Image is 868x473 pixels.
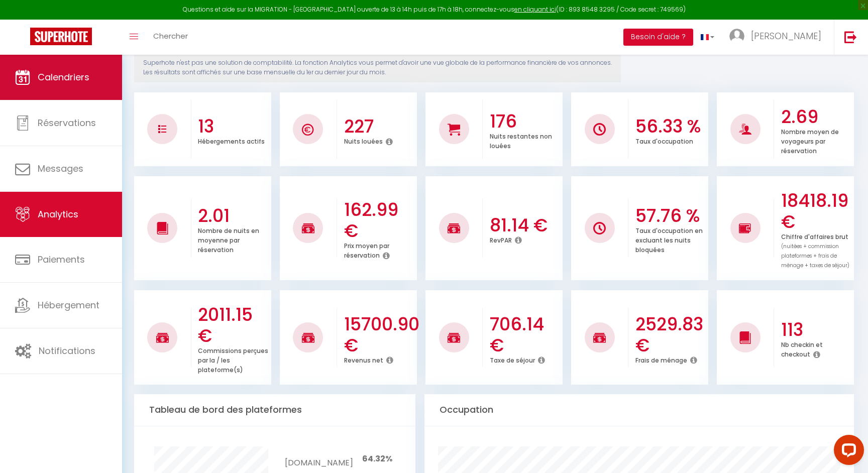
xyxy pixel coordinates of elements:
td: [DOMAIN_NAME] [285,446,353,472]
h3: 15700.90 € [344,314,415,356]
p: Taux d'occupation en excluant les nuits bloquées [635,224,703,254]
p: Nombre de nuits en moyenne par réservation [198,224,259,254]
h3: 18418.19 € [781,190,852,232]
h3: 2011.15 € [198,304,269,346]
span: Chercher [153,31,188,41]
span: (nuitées + commission plateformes + frais de ménage + taxes de séjour) [781,243,849,269]
h3: 162.99 € [344,199,415,242]
span: Réservations [38,116,96,129]
span: Paiements [38,253,85,266]
p: Chiffre d'affaires brut [781,230,849,270]
iframe: LiveChat chat widget [826,431,868,473]
a: en cliquant ici [514,5,556,14]
button: Besoin d'aide ? [623,29,693,46]
h3: 113 [781,319,852,340]
p: RevPAR [490,234,512,245]
p: Prix moyen par réservation [344,240,389,260]
span: Messages [38,162,83,175]
h3: 13 [198,116,269,137]
div: Occupation [424,394,854,426]
span: Hébergement [38,299,99,311]
span: Calendriers [38,71,89,83]
h3: 706.14 € [490,314,561,356]
p: Revenus net [344,354,383,365]
p: Taux d'occupation [635,135,693,146]
p: Superhote n'est pas une solution de comptabilité. La fonction Analytics vous permet d'avoir une v... [143,58,612,77]
img: NO IMAGE [593,222,606,234]
h3: 56.33 % [635,116,706,137]
img: NO IMAGE [739,222,751,234]
h3: 227 [344,116,415,137]
h3: 2529.83 € [635,314,706,356]
p: Taxe de séjour [490,354,535,365]
img: NO IMAGE [158,125,166,133]
p: Commissions perçues par la / les plateforme(s) [198,344,268,374]
div: Tableau de bord des plateformes [134,394,415,426]
img: ... [729,29,744,44]
a: ... [PERSON_NAME] [722,20,834,55]
span: 64.32% [362,453,392,464]
span: Notifications [39,344,95,357]
h3: 2.69 [781,106,852,128]
p: Nuits louées [344,135,383,146]
img: Super Booking [30,28,92,45]
p: Hébergements actifs [198,135,265,146]
h3: 57.76 % [635,205,706,226]
a: Chercher [146,20,195,55]
p: Nuits restantes non louées [490,130,552,150]
p: Nombre moyen de voyageurs par réservation [781,126,839,155]
h3: 81.14 € [490,215,561,236]
img: logout [844,31,857,43]
p: Nb checkin et checkout [781,338,823,359]
span: Analytics [38,208,78,220]
p: Frais de ménage [635,354,687,365]
span: [PERSON_NAME] [751,30,821,42]
h3: 176 [490,111,561,132]
h3: 2.01 [198,205,269,226]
